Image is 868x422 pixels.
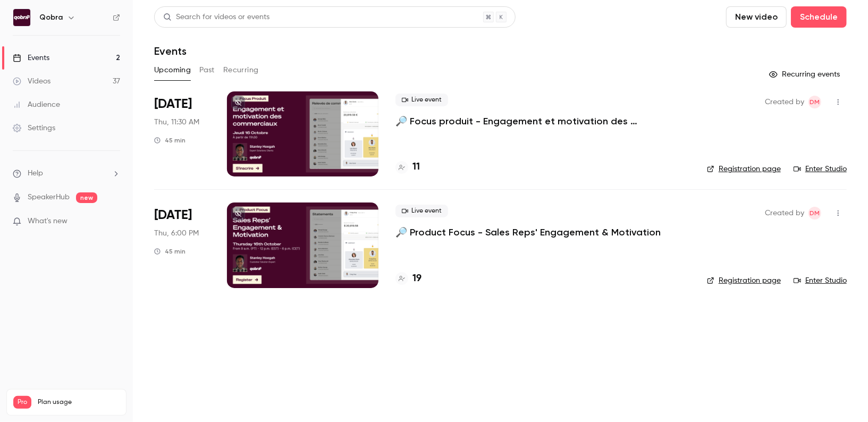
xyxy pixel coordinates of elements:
div: Settings [13,123,55,133]
button: New video [726,6,787,28]
span: Plan usage [38,398,120,407]
a: 🔎 Product Focus - Sales Reps' Engagement & Motivation [395,226,661,239]
span: Pro [13,396,31,409]
a: SpeakerHub [28,192,70,203]
img: Qobra [13,9,30,26]
h6: Qobra [39,12,63,23]
div: 45 min [154,247,186,256]
div: Oct 16 Thu, 6:00 PM (Europe/Paris) [154,202,210,288]
div: Search for videos or events [163,12,269,23]
button: Past [199,62,215,79]
span: Thu, 6:00 PM [154,228,199,239]
button: Upcoming [154,62,191,79]
span: Dylan Manceau [808,207,821,220]
h1: Events [154,45,187,57]
div: Oct 16 Thu, 11:30 AM (Europe/Paris) [154,91,210,176]
a: Registration page [707,164,781,174]
h4: 11 [412,160,420,174]
li: help-dropdown-opener [13,168,120,179]
span: Dylan Manceau [808,96,821,108]
a: Registration page [707,275,781,286]
div: Audience [13,99,60,110]
span: Created by [765,96,804,108]
span: [DATE] [154,96,192,113]
span: Live event [395,94,448,106]
a: 19 [395,272,422,286]
span: DM [810,96,820,108]
span: What's new [28,216,68,227]
span: Thu, 11:30 AM [154,117,199,128]
span: DM [810,207,820,220]
div: 45 min [154,136,186,145]
button: Recurring events [764,66,847,83]
h4: 19 [412,272,422,286]
span: [DATE] [154,207,192,224]
button: Schedule [791,6,847,28]
a: Enter Studio [794,275,847,286]
span: Created by [765,207,804,220]
iframe: Noticeable Trigger [107,217,120,226]
span: Live event [395,205,448,217]
span: Help [28,168,43,179]
a: 🔎 Focus produit - Engagement et motivation des commerciaux [395,115,690,128]
div: Events [13,53,49,63]
a: 11 [395,160,420,174]
div: Videos [13,76,50,87]
span: new [76,192,97,203]
a: Enter Studio [794,164,847,174]
button: Recurring [223,62,259,79]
